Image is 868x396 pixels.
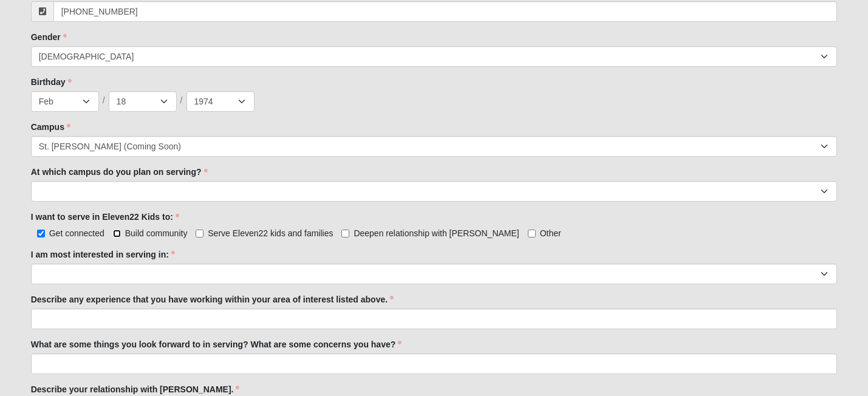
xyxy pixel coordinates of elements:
[341,230,349,237] input: Deepen relationship with [PERSON_NAME]
[31,383,240,395] label: Describe your relationship with [PERSON_NAME].
[31,76,72,88] label: Birthday
[31,293,394,306] label: Describe any experience that you have working within your area of interest listed above.
[540,228,561,238] span: Other
[113,230,121,237] input: Build community
[31,338,402,350] label: What are some things you look forward to in serving? What are some concerns you have?
[180,94,183,108] span: /
[125,228,188,238] span: Build community
[31,248,175,261] label: I am most interested in serving in:
[196,230,203,237] input: Serve Eleven22 kids and families
[31,121,70,133] label: Campus
[49,228,104,238] span: Get connected
[354,228,519,238] span: Deepen relationship with [PERSON_NAME]
[31,166,208,178] label: At which campus do you plan on serving?
[31,31,67,43] label: Gender
[31,211,179,223] label: I want to serve in Eleven22 Kids to:
[103,94,105,108] span: /
[37,230,45,237] input: Get connected
[208,228,333,238] span: Serve Eleven22 kids and families
[528,230,536,237] input: Other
